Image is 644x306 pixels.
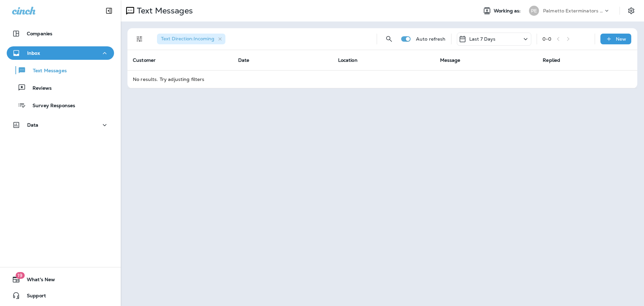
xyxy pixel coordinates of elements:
p: Reviews [26,85,52,92]
p: Text Messages [134,6,193,16]
td: No results. Try adjusting filters [127,70,637,88]
div: 0 - 0 [542,36,551,42]
button: Companies [7,27,114,40]
span: Working as: [494,8,522,14]
p: Last 7 Days [469,36,496,42]
span: What's New [20,277,55,285]
span: Date [238,57,250,63]
button: Inbox [7,46,114,60]
p: Palmetto Exterminators LLC [543,8,603,13]
button: Text Messages [7,63,114,77]
p: Survey Responses [26,103,75,109]
div: Text Direction:Incoming [157,34,225,44]
div: PE [529,6,539,16]
button: Search Messages [382,32,396,46]
span: Support [20,293,46,301]
p: New [616,36,626,42]
button: Collapse Sidebar [100,4,118,17]
button: Filters [133,32,146,46]
p: Companies [27,31,52,36]
p: Text Messages [26,68,67,74]
button: Survey Responses [7,98,114,112]
p: Auto refresh [416,36,446,42]
span: Text Direction : Incoming [161,36,214,42]
button: Settings [625,5,637,17]
button: Support [7,289,114,302]
span: Customer [133,57,156,63]
p: Inbox [27,50,40,56]
button: Reviews [7,81,114,95]
span: Replied [543,57,560,63]
span: Location [338,57,358,63]
button: 19What's New [7,273,114,286]
span: 19 [15,272,24,279]
p: Data [27,122,39,128]
button: Data [7,118,114,132]
span: Message [440,57,461,63]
